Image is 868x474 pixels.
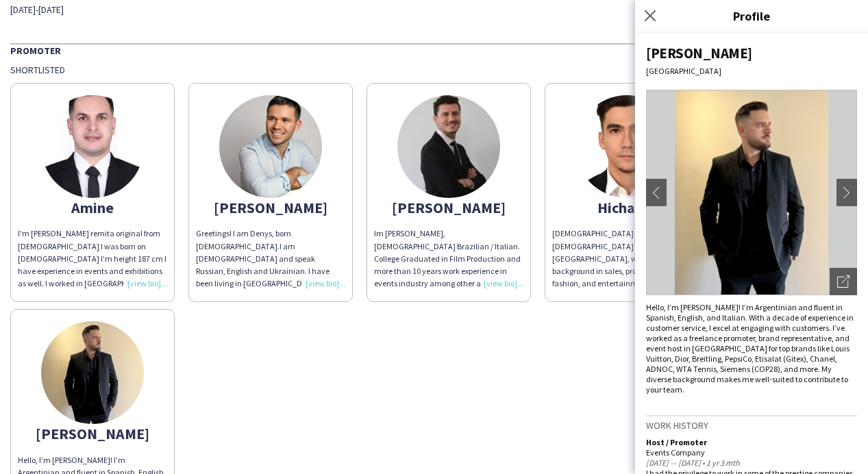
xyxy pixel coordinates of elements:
div: Shortlisted [10,64,858,76]
div: [DEMOGRAPHIC_DATA] [DEMOGRAPHIC_DATA] born and raised in [GEOGRAPHIC_DATA], with a strong backgro... [552,227,702,290]
h3: Profile [635,7,868,25]
img: thumb-67863c07a8814.jpeg [397,95,500,198]
div: Greetings! I am Denys, born [DEMOGRAPHIC_DATA].I am [DEMOGRAPHIC_DATA] and speak Russian, English... [196,227,345,290]
div: I'm [PERSON_NAME] remita original from [DEMOGRAPHIC_DATA] I was born on [DEMOGRAPHIC_DATA] I'm he... [18,227,167,290]
div: Im [PERSON_NAME], [DEMOGRAPHIC_DATA] Brazilian / Italian. College Graduated in Film Production an... [374,227,523,290]
div: Open photos pop-in [830,268,857,295]
img: Crew avatar or photo [646,90,857,295]
img: thumb-abd598fb-4f9a-4bd1-820c-415ed9919104.jpg [219,95,322,198]
div: Hello, I’m [PERSON_NAME]! I’m Argentinian and fluent in Spanish, English, and Italian. With a dec... [646,302,857,395]
img: thumb-66e318c397a9a.jpg [41,95,144,198]
div: Events Company [646,447,857,458]
div: [GEOGRAPHIC_DATA] [646,66,857,76]
div: [PERSON_NAME] [18,427,167,440]
div: Amine [18,201,167,214]
div: Hichame [552,201,702,214]
div: [DATE]-[DATE] [10,3,307,16]
div: Host / Promoter [646,437,857,447]
img: thumb-649b0e7723f87.jpeg [41,321,144,424]
div: [DATE] — [DATE] • 1 yr 3 mth [646,458,857,468]
h3: Work history [646,419,857,432]
div: [PERSON_NAME] [196,201,345,214]
img: thumb-6762b9ada44ec.jpeg [575,95,678,198]
div: [PERSON_NAME] [646,44,857,62]
div: [PERSON_NAME] [374,201,523,214]
div: Promoter [10,43,858,57]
